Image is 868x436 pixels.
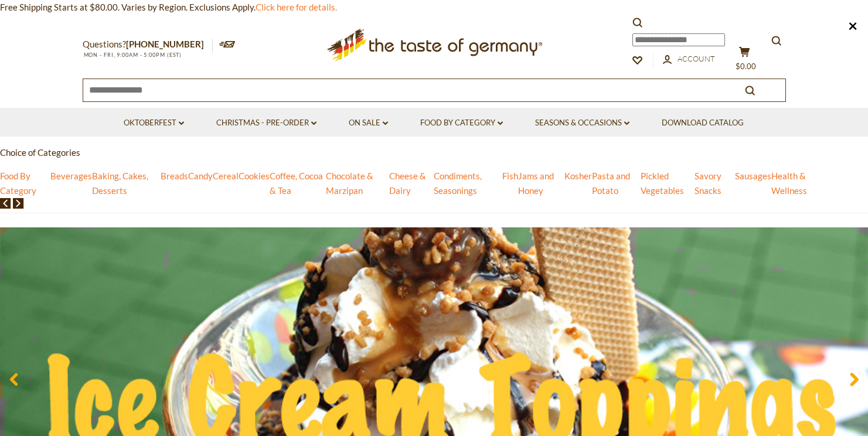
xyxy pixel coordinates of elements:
a: Cheese & Dairy [389,171,426,196]
a: Candy [188,171,213,181]
a: Cereal [213,171,239,181]
a: Pasta and Potato [592,171,630,196]
span: × [848,15,857,35]
a: Oktoberfest [124,117,184,130]
a: Kosher [564,171,592,181]
a: Condiments, Seasonings [434,171,482,196]
a: Coffee, Cocoa & Tea [270,171,323,196]
a: Click here for details. [256,2,337,12]
a: Savory Snacks [695,171,721,196]
a: Beverages [50,171,92,181]
a: On Sale [349,117,388,130]
span: $0.00 [736,62,756,71]
a: Fish [502,171,518,181]
img: next arrow [13,198,24,209]
a: Jams and Honey [518,171,554,196]
a: Christmas - PRE-ORDER [216,117,316,130]
span: Account [678,54,715,63]
a: Download Catalog [662,117,744,130]
a: Seasons & Occasions [535,117,629,130]
a: Breads [161,171,188,181]
a: Pickled Vegetables [641,171,684,196]
a: Sausages [735,171,771,181]
p: Questions? [83,37,213,52]
a: Account [663,53,715,66]
a: Chocolate & Marzipan [326,171,373,196]
a: Cookies [239,171,270,181]
span: MON - FRI, 9:00AM - 5:00PM (EST) [83,52,182,58]
a: [PHONE_NUMBER] [126,39,204,49]
a: Baking, Cakes, Desserts [92,171,148,196]
a: Food By Category [420,117,503,130]
a: Health & Wellness [771,171,807,196]
button: $0.00 [727,46,763,76]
